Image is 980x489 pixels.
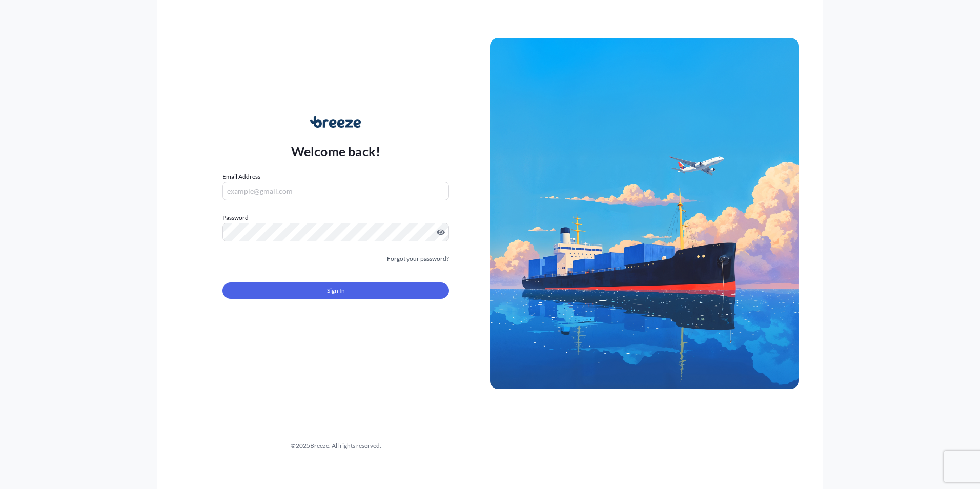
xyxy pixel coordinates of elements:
button: Show password [437,228,445,236]
button: Sign In [222,282,449,299]
p: Welcome back! [291,143,381,159]
input: example@gmail.com [222,182,449,200]
div: © 2025 Breeze. All rights reserved. [181,441,490,451]
span: Sign In [327,286,345,296]
a: Forgot your password? [387,254,449,264]
label: Email Address [222,172,260,182]
img: Ship illustration [490,38,799,389]
label: Password [222,213,449,223]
